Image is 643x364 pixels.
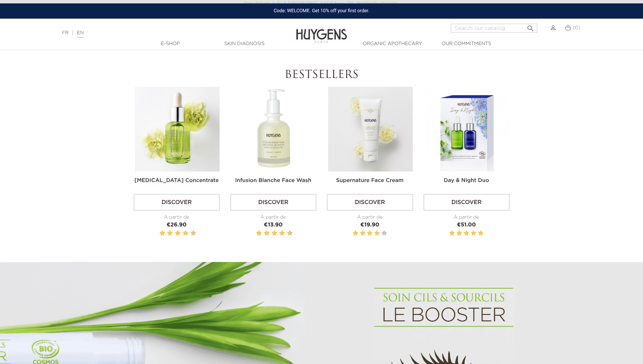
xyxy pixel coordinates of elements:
[230,214,317,221] div: À partir de
[62,31,68,35] a: FR
[457,222,476,228] span: €51.00
[433,40,500,47] a: Our commitments
[328,87,413,171] img: Supernature Face Cream
[265,229,268,238] label: 4
[166,229,167,238] label: 3
[210,40,278,47] a: Skin Diagnosis
[423,194,510,211] a: Discover
[336,178,404,183] a: Supernature Face Cream
[327,194,413,211] a: Discover
[423,214,510,221] div: À partir de
[367,229,373,238] label: 3
[230,194,317,211] a: Discover
[174,229,175,238] label: 5
[296,18,347,44] img: Huygens
[235,178,312,183] a: Infusion Blanche Face Wash
[158,229,159,238] label: 1
[255,229,256,238] label: 1
[184,229,187,238] label: 8
[353,229,358,238] label: 1
[59,29,263,37] div: |
[573,25,580,30] span: (0)
[192,229,195,238] label: 10
[425,87,509,171] img: Day & Night Duo
[526,22,535,31] i: 
[360,222,379,228] span: €19.90
[449,229,455,238] label: 1
[137,40,204,47] a: E-Shop
[273,229,276,238] label: 6
[161,229,164,238] label: 2
[524,22,537,31] button: 
[451,24,537,33] input: Search
[478,229,483,238] label: 5
[134,214,220,221] div: À partir de
[189,229,190,238] label: 9
[77,31,84,38] a: EN
[176,229,180,238] label: 6
[232,87,316,171] img: Infusion Blanche Face Wash
[360,229,365,238] label: 2
[288,229,292,238] label: 10
[471,229,476,238] label: 4
[270,229,271,238] label: 5
[134,194,220,211] a: Discover
[181,229,182,238] label: 7
[374,229,380,238] label: 4
[286,229,287,238] label: 9
[457,229,462,238] label: 2
[262,229,263,238] label: 3
[327,214,413,221] div: À partir de
[464,229,469,238] label: 3
[168,229,172,238] label: 4
[359,40,426,47] a: Organic Apothecary
[278,229,279,238] label: 7
[134,69,510,82] h2: Bestsellers
[444,178,489,183] a: Day & Night Duo
[264,222,282,228] span: €13.90
[167,222,187,228] span: €26.90
[280,229,284,238] label: 8
[381,229,387,238] label: 5
[135,178,219,183] a: [MEDICAL_DATA] Concentrate
[257,229,261,238] label: 2
[135,87,220,171] img: Hyaluronic Acid Concentrate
